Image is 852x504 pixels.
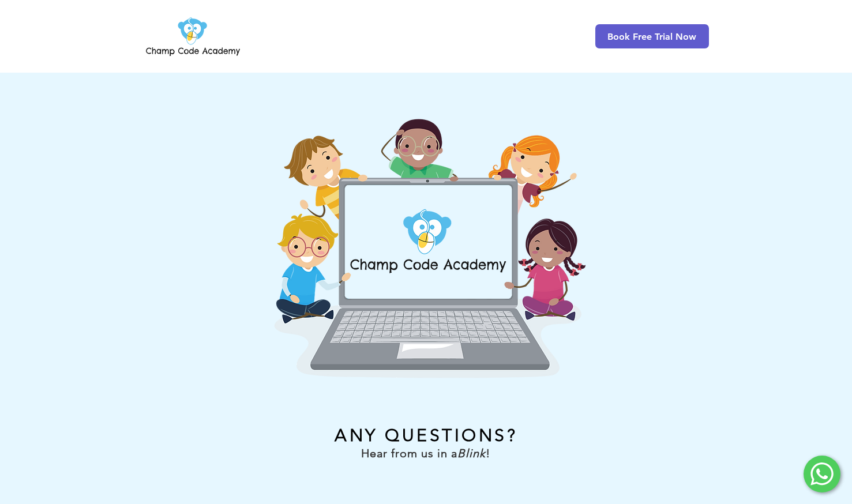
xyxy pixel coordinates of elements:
span: Blink [457,446,486,460]
span: Hear from us in a ! [361,446,490,460]
a: Book Free Trial Now [595,24,709,48]
span: Book Free Trial Now [607,31,696,42]
img: Champ Code Academy Contact Us and FAQ [266,107,586,387]
span: ANY QUESTIONS? [335,425,517,446]
img: Champ Code Academy Logo PNG.png [144,14,242,59]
